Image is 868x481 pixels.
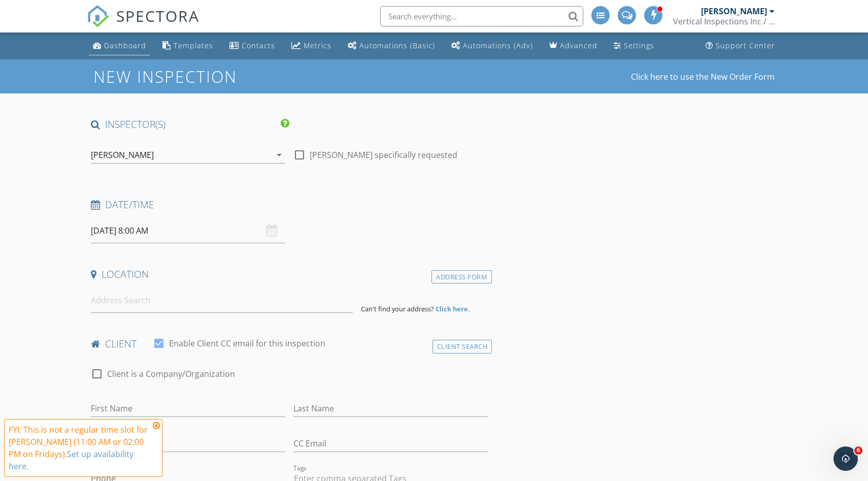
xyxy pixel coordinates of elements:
[9,448,133,472] a: Set up availability here.
[344,37,439,55] a: Automations (Basic)
[359,41,435,50] div: Automations (Basic)
[560,41,597,50] div: Advanced
[158,37,217,55] a: Templates
[91,118,289,131] h4: INSPECTOR(S)
[361,304,434,313] span: Can't find your address?
[432,340,492,354] div: Client Search
[610,37,658,55] a: Settings
[854,446,862,455] span: 6
[273,149,285,161] i: arrow_drop_down
[91,268,488,281] h4: Location
[174,41,213,50] div: Templates
[116,5,199,26] span: SPECTORA
[89,37,150,55] a: Dashboard
[9,424,150,472] div: FYI: This is not a regular time slot for [PERSON_NAME] (11:00 AM or 02:00 PM on Fridays).
[87,14,199,35] a: SPECTORA
[304,41,331,50] div: Metrics
[91,288,353,313] input: Address Search
[702,37,779,55] a: Support Center
[104,41,146,50] div: Dashboard
[225,37,279,55] a: Contacts
[673,16,775,26] div: Vertical Inspections Inc / Vertical Mitigation
[91,198,488,211] h4: Date/Time
[463,41,533,50] div: Automations (Adv)
[93,68,318,85] h1: New Inspection
[91,218,285,243] input: Select date
[716,41,775,50] div: Support Center
[631,73,775,81] a: Click here to use the New Order Form
[169,338,325,348] label: Enable Client CC email for this inspection
[833,446,858,471] iframe: Intercom live chat
[87,5,109,27] img: The Best Home Inspection Software - Spectora
[447,37,537,55] a: Automations (Advanced)
[287,37,336,55] a: Metrics
[91,150,154,159] div: [PERSON_NAME]
[624,41,654,50] div: Settings
[310,150,457,160] label: [PERSON_NAME] specifically requested
[545,37,602,55] a: Advanced
[380,6,583,26] input: Search everything...
[431,270,492,284] div: Address Form
[242,41,275,50] div: Contacts
[436,304,470,313] strong: Click here.
[91,337,488,350] h4: client
[107,369,235,379] label: Client is a Company/Organization
[701,6,767,16] div: [PERSON_NAME]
